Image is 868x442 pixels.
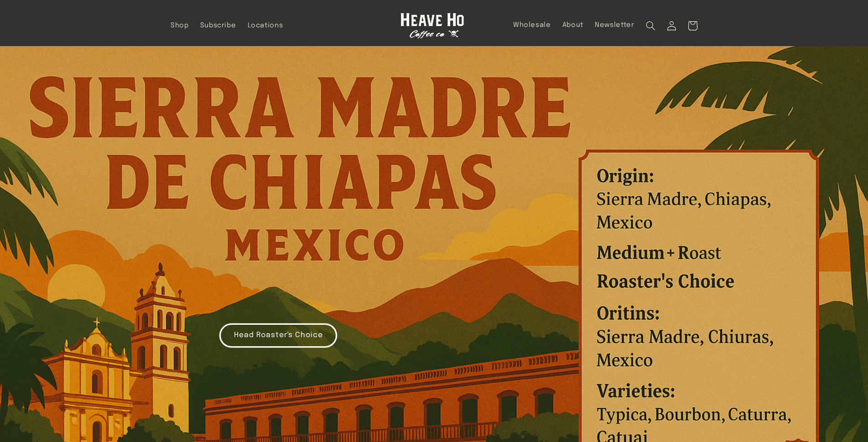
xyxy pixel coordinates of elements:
[171,21,189,30] span: Shop
[556,15,589,35] a: About
[165,16,194,36] a: Shop
[595,21,634,30] span: Newsletter
[248,21,283,30] span: Locations
[200,21,236,30] span: Subscribe
[219,323,337,348] a: Head Roaster's Choice
[194,16,242,36] a: Subscribe
[562,21,583,30] span: About
[400,13,464,39] img: Heave Ho Coffee Co
[589,15,640,35] a: Newsletter
[507,15,556,35] a: Wholesale
[513,21,551,30] span: Wholesale
[640,15,661,36] summary: Search
[242,16,289,36] a: Locations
